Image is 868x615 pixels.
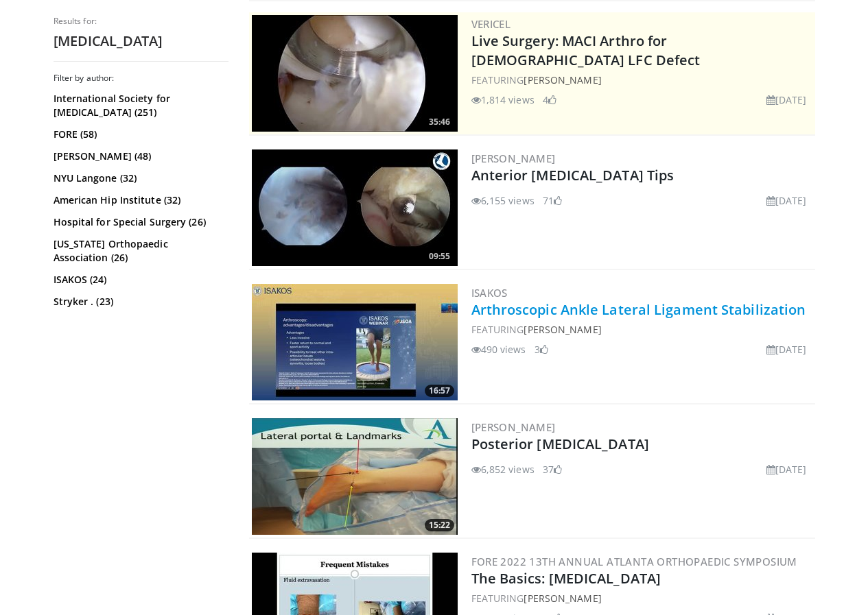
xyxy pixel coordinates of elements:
a: FORE (58) [54,128,225,141]
img: eb023345-1e2d-4374-a840-ddbc99f8c97c.300x170_q85_crop-smart_upscale.jpg [252,15,458,132]
li: [DATE] [766,462,807,477]
a: Live Surgery: MACI Arthro for [DEMOGRAPHIC_DATA] LFC Defect [471,32,701,69]
li: 6,852 views [471,462,535,477]
li: 3 [535,342,548,357]
img: d31c32c1-9d21-4a03-b2df-53e74ac13fa7.300x170_q85_crop-smart_upscale.jpg [252,284,458,400]
li: 37 [543,462,562,477]
span: 09:55 [425,250,454,263]
li: 490 views [471,342,526,357]
h2: [MEDICAL_DATA] [54,32,228,50]
a: FORE 2022 13th Annual Atlanta Orthopaedic Symposium [471,555,797,568]
a: Stryker . (23) [54,295,225,309]
span: 35:46 [425,116,454,128]
a: NYU Langone (32) [54,171,225,185]
a: Vericel [471,17,511,31]
span: 16:57 [425,385,454,397]
li: 6,155 views [471,193,535,208]
div: FEATURING [471,591,812,605]
a: 15:22 [252,418,458,535]
h3: Filter by author: [54,73,228,84]
a: [PERSON_NAME] (48) [54,149,225,163]
a: The Basics: [MEDICAL_DATA] [471,569,661,588]
a: Hospital for Special Surgery (26) [54,215,225,229]
a: [PERSON_NAME] [471,420,556,434]
img: a5e3fb93-4d95-4492-9c4d-77a4a7e751ab.300x170_q85_crop-smart_upscale.jpg [252,418,458,535]
a: [US_STATE] Orthopaedic Association (26) [54,237,225,265]
li: 71 [543,193,562,208]
li: [DATE] [766,342,807,357]
li: 1,814 views [471,93,535,107]
div: FEATURING [471,73,812,87]
a: 16:57 [252,284,458,400]
div: FEATURING [471,322,812,337]
a: International Society for [MEDICAL_DATA] (251) [54,92,225,119]
a: Arthroscopic Ankle Lateral Ligament Stabilization [471,300,806,319]
li: [DATE] [766,93,807,107]
span: 15:22 [425,519,454,531]
a: [PERSON_NAME] [524,323,601,336]
li: 4 [543,93,556,107]
a: 09:55 [252,149,458,266]
a: American Hip Institute (32) [54,193,225,207]
p: Results for: [54,16,228,27]
a: [PERSON_NAME] [524,73,601,86]
li: [DATE] [766,193,807,208]
img: bd27dc76-d32c-4986-affd-cc3e1aa46c7c.300x170_q85_crop-smart_upscale.jpg [252,149,458,266]
a: 35:46 [252,15,458,132]
a: [PERSON_NAME] [524,592,601,605]
a: ISAKOS [471,286,508,300]
a: [PERSON_NAME] [471,152,556,165]
a: Posterior [MEDICAL_DATA] [471,435,649,453]
a: ISAKOS (24) [54,273,225,287]
a: Anterior [MEDICAL_DATA] Tips [471,166,675,184]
